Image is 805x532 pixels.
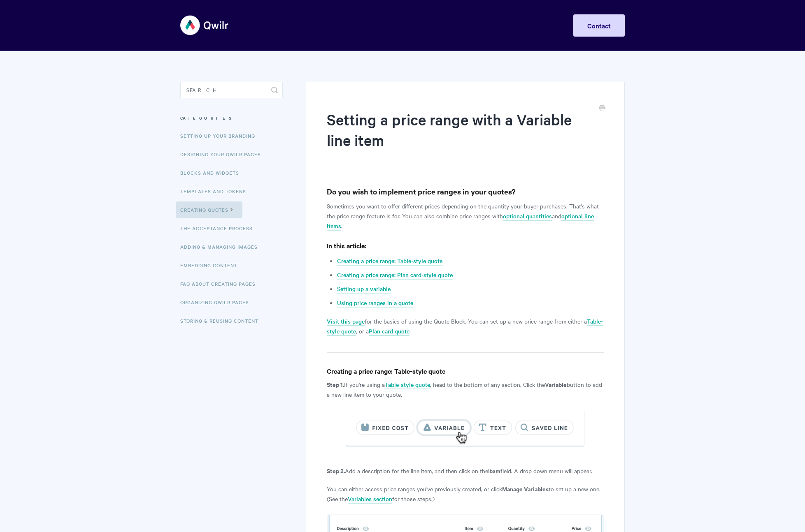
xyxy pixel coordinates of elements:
a: Creating a price range: Table-style quote [337,257,442,266]
a: Setting up your Branding [180,127,261,144]
a: Visit this page [327,317,365,326]
a: Plan card quote [369,327,409,336]
a: Embedding Content [180,257,244,273]
a: Creating a price range: Plan card-style quote [337,271,453,280]
a: Variables section [348,495,392,504]
strong: Manage Variables [502,484,549,493]
p: Sometimes you want to offer different prices depending on the quantity your buyer purchases. That... [327,201,604,231]
a: FAQ About Creating Pages [180,275,262,292]
a: Table-style quote [327,317,603,336]
p: You can either access price ranges you've previously created, or click to set up a new one. (See ... [327,484,604,504]
strong: Do you wish to implement price ranges in your quotes? [327,186,516,197]
h3: Categories [180,111,283,125]
a: Designing Your Qwilr Pages [180,146,267,162]
a: optional quantities [503,212,552,221]
a: Storing & Reusing Content [180,312,265,329]
a: Setting up a variable [337,285,391,294]
strong: Variable [545,380,567,389]
a: The Acceptance Process [180,220,259,236]
a: Adding & Managing Images [180,238,264,255]
strong: Step 2. [327,466,345,475]
a: Print this Article [599,104,605,113]
input: Search [180,82,283,98]
a: Contact [573,14,625,37]
h4: Creating a price range: Table-style quote [327,366,604,376]
strong: Step 1. [327,380,344,389]
a: Organizing Qwilr Pages [180,294,255,310]
a: Table-style quote [385,380,430,389]
p: If you're using a , head to the bottom of any section. Click the button to add a new line item to... [327,379,604,399]
h4: In this article: [327,241,604,251]
p: for the basics of using the Quote Block. You can set up a new price range from either a , or a . [327,316,604,336]
img: Qwilr Help Center [180,10,229,41]
h1: Setting a price range with a Variable line item [327,109,591,165]
a: Templates and Tokens [180,183,252,199]
strong: Item [488,466,500,475]
a: optional line items [327,212,594,231]
p: Add a description for the line item, and then click on the field. A drop down menu will appear. [327,466,604,476]
a: Using price ranges in a quote [337,298,413,308]
a: Blocks and Widgets [180,164,245,181]
a: Creating Quotes [176,201,242,218]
